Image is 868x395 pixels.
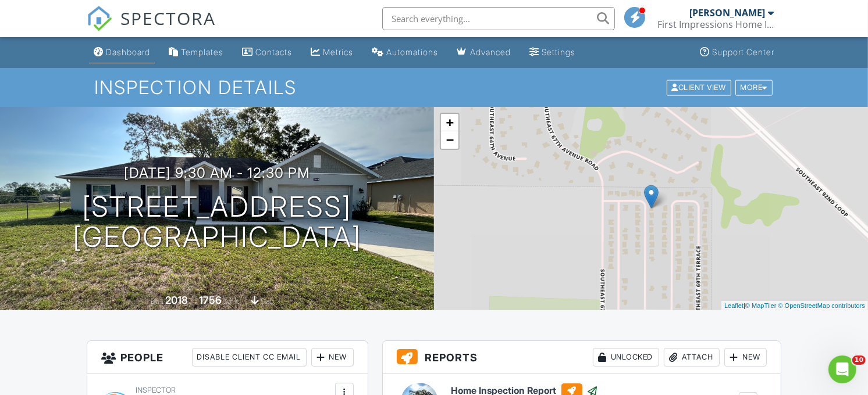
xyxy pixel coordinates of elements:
[664,348,720,367] div: Attach
[311,348,354,367] div: New
[386,47,438,57] div: Automations
[120,6,216,30] span: SPECTORA
[852,355,866,365] span: 10
[106,47,150,57] div: Dashboard
[136,386,176,394] span: Inspector
[94,77,774,98] h1: Inspection Details
[470,47,511,57] div: Advanced
[237,42,297,63] a: Contacts
[261,297,274,306] span: slab
[382,7,615,30] input: Search everything...
[712,47,774,57] div: Support Center
[778,302,865,309] a: © OpenStreetMap contributors
[164,42,228,63] a: Templates
[721,301,868,311] div: |
[657,19,774,30] div: First Impressions Home Inspections, LLC
[87,341,367,374] h3: People
[87,6,112,31] img: The Best Home Inspection Software - Spectora
[593,348,659,367] div: Unlocked
[87,16,216,40] a: SPECTORA
[124,165,310,181] h3: [DATE] 9:30 am - 12:30 pm
[441,131,458,149] a: Zoom out
[542,47,575,57] div: Settings
[667,80,731,95] div: Client View
[192,348,307,367] div: Disable Client CC Email
[441,114,458,131] a: Zoom in
[525,42,580,63] a: Settings
[828,355,856,383] iframe: Intercom live chat
[166,294,188,306] div: 2018
[306,42,358,63] a: Metrics
[724,302,744,309] a: Leaflet
[735,80,773,95] div: More
[452,42,515,63] a: Advanced
[224,297,240,306] span: sq. ft.
[383,341,781,374] h3: Reports
[200,294,222,306] div: 1756
[666,82,734,91] a: Client View
[255,47,292,57] div: Contacts
[323,47,353,57] div: Metrics
[367,42,443,63] a: Automations (Basic)
[695,42,779,63] a: Support Center
[89,42,155,63] a: Dashboard
[745,302,777,309] a: © MapTiler
[724,348,767,367] div: New
[151,297,164,306] span: Built
[689,7,765,19] div: [PERSON_NAME]
[181,47,223,57] div: Templates
[73,192,361,253] h1: [STREET_ADDRESS] [GEOGRAPHIC_DATA]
